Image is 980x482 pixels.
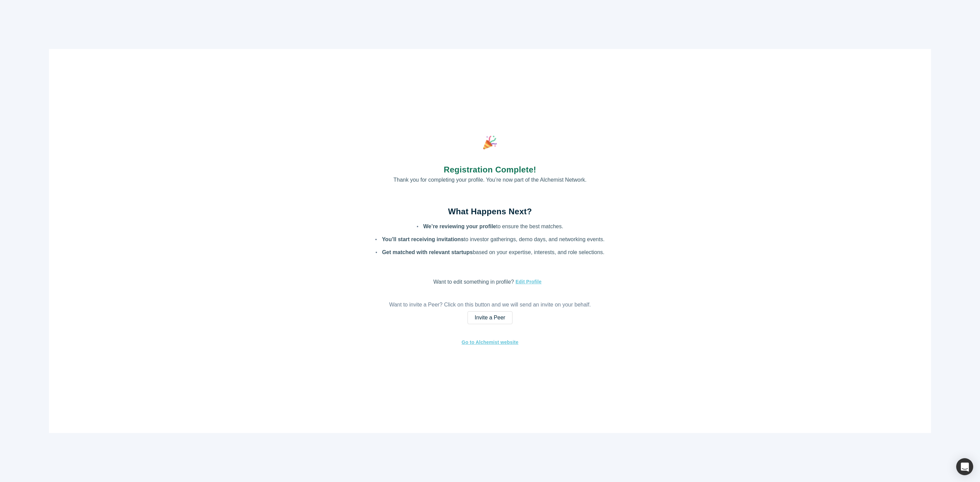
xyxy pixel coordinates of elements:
[423,223,563,229] p: to ensure the best matches.
[514,278,542,286] button: Edit Profile
[382,236,604,242] p: to investor gatherings, demo days, and networking events.
[382,249,605,255] p: based on your expertise, interests, and role selections.
[423,223,496,229] strong: We’re reviewing your profile
[375,205,604,218] h2: What Happens Next?
[382,249,473,255] strong: Get matched with relevant startups
[393,176,586,184] p: Thank you for completing your profile. You’re now part of the Alchemist Network.
[393,164,586,176] h1: Registration Complete!
[461,338,519,346] a: Go to Alchemist website
[483,136,497,149] img: party popper
[434,278,547,286] p: Want to edit something in profile?
[468,311,512,324] a: Invite a Peer
[389,301,591,309] p: Want to invite a Peer? Click on this button and we will send an invite on your behalf.
[382,236,464,242] strong: You’ll start receiving invitations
